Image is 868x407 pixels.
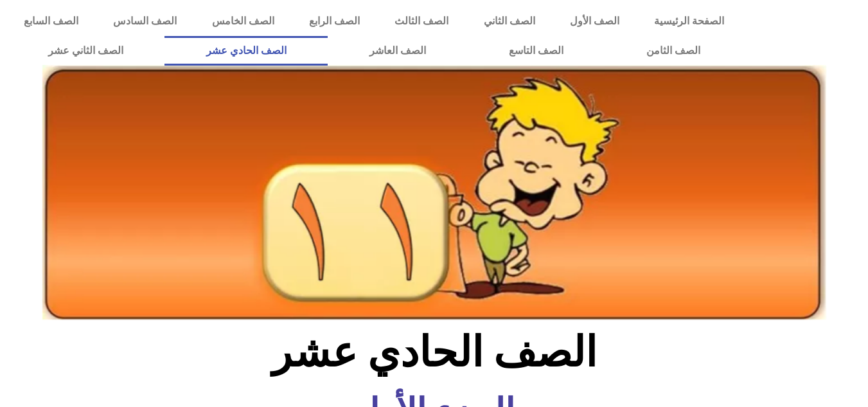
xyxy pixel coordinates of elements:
[605,36,741,66] a: الصف الثامن
[164,36,328,66] a: الصف الحادي عشر
[328,36,467,66] a: الصف العاشر
[222,327,646,377] h2: الصف الحادي عشر
[6,6,96,36] a: الصف السابع
[466,6,553,36] a: الصف الثاني
[553,6,637,36] a: الصف الأول
[637,6,741,36] a: الصفحة الرئيسية
[195,6,292,36] a: الصف الخامس
[377,6,466,36] a: الصف الثالث
[292,6,377,36] a: الصف الرابع
[6,36,164,66] a: الصف الثاني عشر
[96,6,194,36] a: الصف السادس
[467,36,605,66] a: الصف التاسع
